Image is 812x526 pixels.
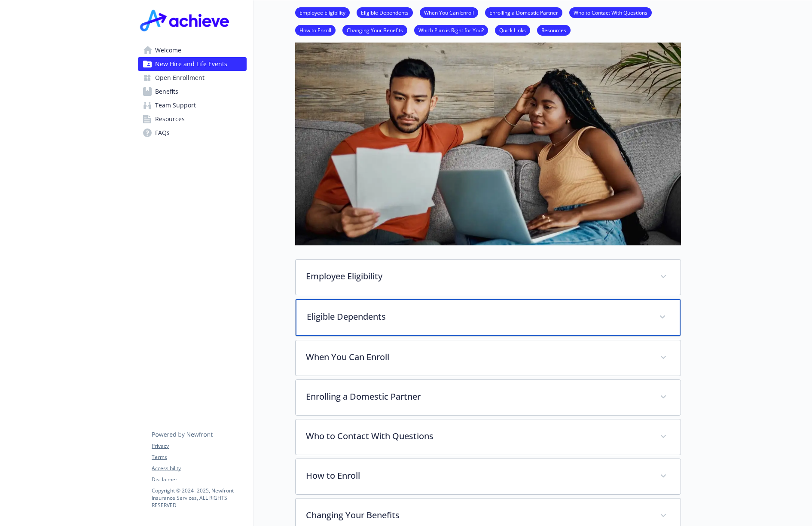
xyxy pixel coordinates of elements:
a: Who to Contact With Questions [569,8,652,16]
span: Open Enrollment [155,71,205,85]
a: Terms [152,453,246,461]
a: Welcome [138,43,247,57]
div: Enrolling a Domestic Partner [296,380,681,415]
a: When You Can Enroll [420,8,478,16]
p: Enrolling a Domestic Partner [306,390,650,403]
p: How to Enroll [306,469,650,482]
a: Team Support [138,98,247,112]
div: How to Enroll [296,459,681,494]
div: Eligible Dependents [296,299,681,336]
p: Employee Eligibility [306,270,650,283]
p: When You Can Enroll [306,351,650,364]
a: How to Enroll [295,26,336,34]
p: Copyright © 2024 - 2025 , Newfront Insurance Services, ALL RIGHTS RESERVED [152,487,246,509]
a: Accessibility [152,465,246,472]
a: Enrolling a Domestic Partner [485,8,562,16]
a: FAQs [138,126,247,140]
a: Resources [138,112,247,126]
span: Welcome [155,43,181,57]
a: Employee Eligibility [295,8,350,16]
a: Open Enrollment [138,71,247,85]
span: New Hire and Life Events [155,57,227,71]
a: Disclaimer [152,476,246,483]
a: Which Plan is Right for You? [414,26,488,34]
p: Eligible Dependents [307,310,649,323]
a: Eligible Dependents [357,8,413,16]
a: Privacy [152,442,246,450]
p: Who to Contact With Questions [306,430,650,443]
a: Resources [537,26,571,34]
div: When You Can Enroll [296,340,681,376]
div: Who to Contact With Questions [296,419,681,455]
a: Benefits [138,85,247,98]
span: Resources [155,112,185,126]
span: Benefits [155,85,178,98]
span: Team Support [155,98,196,112]
a: Changing Your Benefits [342,26,407,34]
a: New Hire and Life Events [138,57,247,71]
span: FAQs [155,126,170,140]
p: Changing Your Benefits [306,509,650,522]
div: Employee Eligibility [296,260,681,295]
img: new hire page banner [295,28,681,245]
a: Quick Links [495,26,530,34]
